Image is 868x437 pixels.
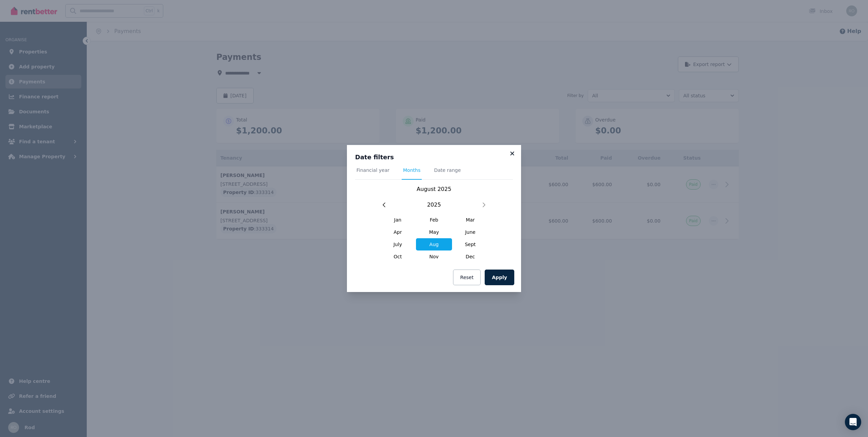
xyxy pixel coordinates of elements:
[453,270,481,285] button: Reset
[355,167,513,180] nav: Tabs
[434,167,461,174] span: Date range
[416,250,452,263] span: Nov
[452,214,488,226] span: Mar
[845,414,861,430] div: Open Intercom Messenger
[356,167,389,174] span: Financial year
[416,238,452,250] span: Aug
[485,270,514,285] button: Apply
[417,186,451,192] span: August 2025
[452,238,488,250] span: Sept
[355,153,513,161] h3: Date filters
[416,214,452,226] span: Feb
[416,226,452,238] span: May
[380,238,416,250] span: July
[380,226,416,238] span: Apr
[380,214,416,226] span: Jan
[452,250,488,263] span: Dec
[427,201,441,209] span: 2025
[380,250,416,263] span: Oct
[452,226,488,238] span: June
[403,167,420,174] span: Months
